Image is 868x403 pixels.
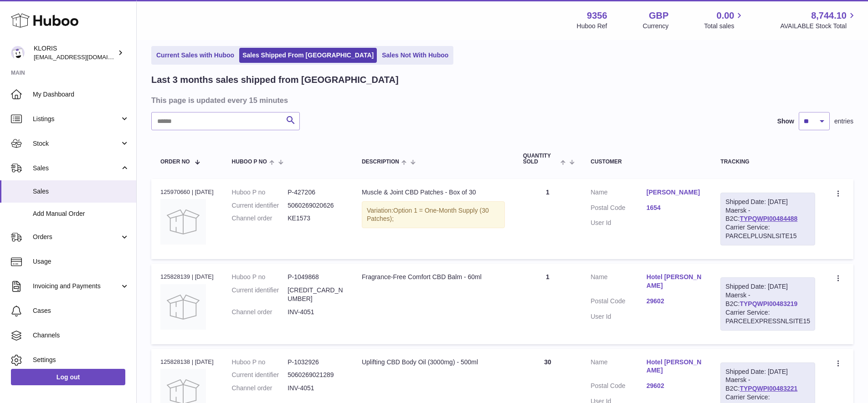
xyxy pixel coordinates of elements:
span: Invoicing and Payments [33,282,120,291]
dd: 5060269021289 [288,371,344,379]
div: 125970660 | [DATE] [160,188,214,196]
dd: [CREDIT_CARD_NUMBER] [288,286,344,303]
div: KLORIS [34,44,116,61]
dt: Huboo P no [232,273,288,281]
strong: 9356 [587,10,607,22]
td: 1 [514,264,582,344]
span: Huboo P no [232,159,267,165]
h3: This page is updated every 15 minutes [151,95,851,105]
a: Hotel [PERSON_NAME] [647,358,703,375]
a: 8,744.10 AVAILABLE Stock Total [780,10,857,31]
a: Sales Shipped From [GEOGRAPHIC_DATA] [239,48,377,63]
img: huboo@kloriscbd.com [11,46,25,60]
dt: Channel order [232,214,288,223]
a: Hotel [PERSON_NAME] [647,273,703,290]
a: 29602 [647,382,703,390]
dt: Postal Code [591,382,647,393]
a: TYPQWPI00483219 [740,300,797,307]
span: AVAILABLE Stock Total [780,22,857,31]
a: Current Sales with Huboo [153,48,237,63]
span: Quantity Sold [523,153,558,165]
span: Usage [33,257,129,266]
dt: Channel order [232,384,288,393]
span: Orders [33,233,120,241]
div: 125828139 | [DATE] [160,273,214,281]
a: 1654 [647,204,703,212]
dd: KE1573 [288,214,344,223]
a: 0.00 Total sales [704,10,745,31]
a: Sales Not With Huboo [379,48,452,63]
strong: GBP [649,10,668,22]
dd: INV-4051 [288,384,344,393]
dd: P-427206 [288,188,344,197]
dt: Name [591,188,647,199]
span: Total sales [704,22,745,31]
span: [EMAIL_ADDRESS][DOMAIN_NAME] [34,53,134,61]
dt: User Id [591,312,647,321]
label: Show [777,117,794,126]
dd: 5060269020626 [288,201,344,210]
h2: Last 3 months sales shipped from [GEOGRAPHIC_DATA] [151,74,399,86]
span: entries [834,117,853,126]
a: TYPQWPI00484488 [740,215,797,222]
td: 1 [514,179,582,259]
dd: P-1049868 [288,273,344,281]
img: no-photo.jpg [160,284,206,330]
dt: Postal Code [591,204,647,214]
dt: Current identifier [232,371,288,379]
div: Uplifting CBD Body Oil (3000mg) - 500ml [362,358,505,367]
dd: P-1032926 [288,358,344,367]
dd: INV-4051 [288,308,344,316]
span: Listings [33,115,120,123]
dt: User Id [591,219,647,227]
div: Shipped Date: [DATE] [725,367,810,376]
span: Sales [33,164,120,173]
span: Settings [33,356,129,364]
span: 8,744.10 [811,10,847,22]
div: 125828138 | [DATE] [160,358,214,366]
a: Log out [11,369,125,385]
span: Option 1 = One-Month Supply (30 Patches); [367,207,489,223]
div: Shipped Date: [DATE] [725,282,810,291]
div: Carrier Service: PARCELPLUSNLSITE15 [725,223,810,240]
span: Add Manual Order [33,209,129,218]
span: Channels [33,331,129,340]
a: 29602 [647,297,703,306]
div: Tracking [720,159,815,165]
dt: Name [591,273,647,292]
div: Huboo Ref [577,22,607,31]
div: Customer [591,159,702,165]
div: Shipped Date: [DATE] [725,198,810,206]
span: Stock [33,139,120,148]
dt: Current identifier [232,201,288,210]
img: no-photo.jpg [160,199,206,245]
a: [PERSON_NAME] [647,188,703,197]
dt: Channel order [232,308,288,316]
div: Variation: [362,201,505,229]
dt: Huboo P no [232,188,288,197]
div: Fragrance-Free Comfort CBD Balm - 60ml [362,273,505,281]
span: Cases [33,306,129,315]
a: TYPQWPI00483221 [740,385,797,392]
dt: Huboo P no [232,358,288,367]
span: 0.00 [717,10,734,22]
div: Currency [643,22,669,31]
span: My Dashboard [33,90,129,99]
div: Maersk - B2C: [720,277,815,330]
div: Carrier Service: PARCELEXPRESSNLSITE15 [725,308,810,326]
span: Sales [33,187,129,196]
dt: Name [591,358,647,377]
span: Description [362,159,399,165]
dt: Current identifier [232,286,288,303]
div: Maersk - B2C: [720,193,815,245]
div: Muscle & Joint CBD Patches - Box of 30 [362,188,505,197]
dt: Postal Code [591,297,647,308]
span: Order No [160,159,190,165]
